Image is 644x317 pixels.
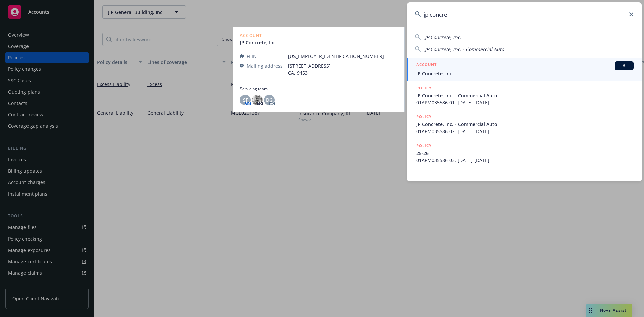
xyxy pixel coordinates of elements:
h5: POLICY [416,85,432,91]
span: 25-26 [416,150,634,157]
h5: POLICY [416,113,432,120]
a: POLICYJP Concrete, Inc. - Commercial Auto01APM035586-01, [DATE]-[DATE] [407,81,642,110]
span: JP Concrete, Inc. - Commercial Auto [425,46,504,52]
h5: ACCOUNT [416,61,437,69]
a: ACCOUNTBIJP Concrete, Inc. [407,58,642,81]
a: POLICYJP Concrete, Inc. - Commercial Auto01APM035586-02, [DATE]-[DATE] [407,110,642,139]
span: 01APM035586-01, [DATE]-[DATE] [416,99,634,106]
input: Search... [407,2,642,27]
a: POLICY25-2601APM035586-03, [DATE]-[DATE] [407,139,642,167]
span: BI [618,63,631,69]
span: JP Concrete, Inc. - Commercial Auto [416,121,634,128]
h5: POLICY [416,142,432,149]
span: JP Concrete, Inc. [425,34,461,40]
span: 01APM035586-03, [DATE]-[DATE] [416,157,634,164]
span: JP Concrete, Inc. - Commercial Auto [416,92,634,99]
span: 01APM035586-02, [DATE]-[DATE] [416,128,634,135]
span: JP Concrete, Inc. [416,70,634,77]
